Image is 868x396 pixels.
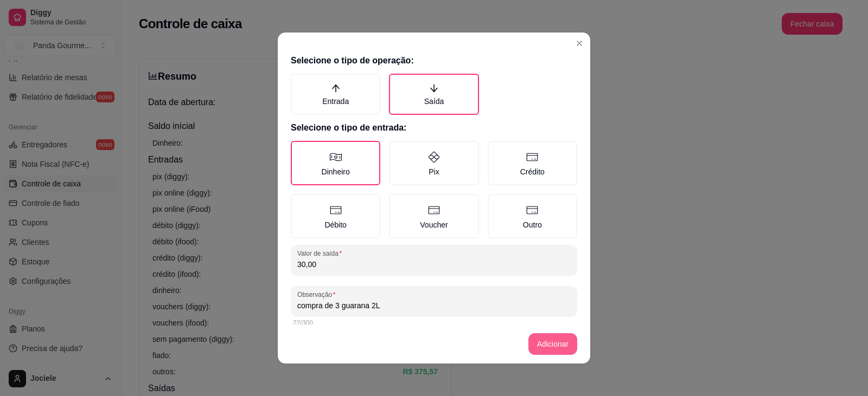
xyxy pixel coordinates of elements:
[389,141,478,185] label: Pix
[528,333,577,355] button: Adicionar
[429,83,439,93] span: arrow-down
[488,194,577,238] label: Outro
[389,74,478,115] label: Saída
[291,54,577,67] h2: Selecione o tipo de operação:
[297,300,571,311] input: Observação
[297,290,339,299] label: Observação
[571,35,588,52] button: Close
[297,259,571,270] input: Valor de saída
[291,141,380,185] label: Dinheiro
[331,83,341,93] span: arrow-up
[293,319,575,327] div: 22/300
[291,74,380,115] label: Entrada
[488,141,577,185] label: Crédito
[291,121,577,134] h2: Selecione o tipo de entrada:
[297,249,346,258] label: Valor de saída
[389,194,478,238] label: Voucher
[291,194,380,238] label: Débito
